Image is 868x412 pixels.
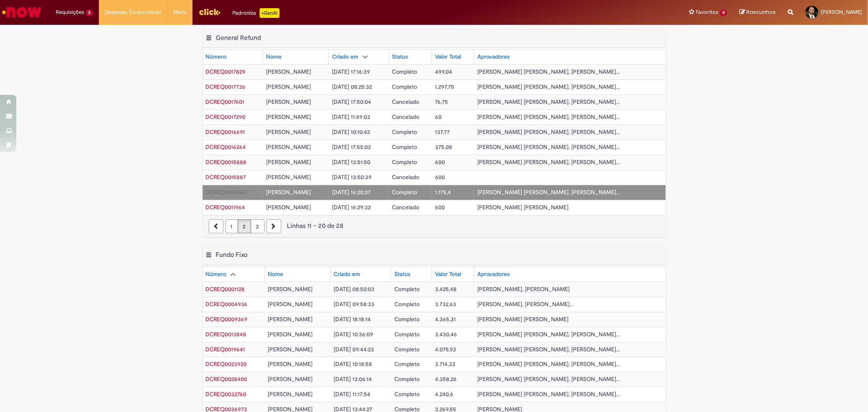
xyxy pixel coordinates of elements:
[206,68,246,75] span: DCREQ0017829
[206,83,246,90] a: Abrir Registro: DCREQ0017736
[206,390,247,398] span: DCREQ0032760
[332,204,371,211] span: [DATE] 16:29:32
[435,390,453,398] span: 4.240,6
[392,53,408,61] div: Status
[696,8,718,16] span: Favoritos
[394,331,420,338] span: Completo
[267,219,281,233] a: Próxima página
[435,53,461,61] div: Valor Total
[206,300,248,308] a: Abrir Registro: DCREQ0004936
[334,300,374,308] span: [DATE] 09:58:33
[477,83,620,90] span: [PERSON_NAME] [PERSON_NAME], [PERSON_NAME]...
[206,390,247,398] a: Abrir Registro: DCREQ0032760
[477,300,573,308] span: [PERSON_NAME], [PERSON_NAME]...
[251,219,265,233] a: Página 3
[332,53,359,61] div: Criado em
[1,4,43,20] img: ServiceNow
[392,204,419,211] span: Cancelado
[266,173,311,181] span: [PERSON_NAME]
[209,219,223,233] a: Página anterior
[206,188,247,196] span: DCREQ0014043
[206,143,246,151] span: DCREQ0016264
[199,6,221,18] img: click_logo_yellow_360x200.png
[268,390,313,398] span: [PERSON_NAME]
[206,128,245,136] a: Abrir Registro: DCREQ0016691
[206,113,246,121] span: DCREQ0017290
[334,331,373,338] span: [DATE] 10:36:09
[206,316,248,323] span: DCREQ0009369
[435,68,452,75] span: 499,04
[206,251,212,261] button: Fundo Fixo Menu de contexto
[392,98,419,105] span: Cancelado
[206,360,247,368] a: Abrir Registro: DCREQ0023920
[392,173,419,181] span: Cancelado
[394,270,410,278] div: Status
[332,158,370,166] span: [DATE] 13:51:50
[394,375,420,383] span: Completo
[266,68,311,75] span: [PERSON_NAME]
[216,251,248,259] h2: Fundo Fixo
[720,9,727,16] span: 11
[477,68,620,75] span: [PERSON_NAME] [PERSON_NAME], [PERSON_NAME]...
[56,8,84,16] span: Requisições
[334,360,372,368] span: [DATE] 10:18:58
[174,8,186,16] span: More
[209,221,660,231] div: Linhas 11 − 20 de 28
[332,68,370,75] span: [DATE] 17:16:39
[394,360,420,368] span: Completo
[477,316,568,323] span: [PERSON_NAME] [PERSON_NAME]
[435,270,461,278] div: Valor Total
[233,8,280,18] div: Padroniza
[334,390,370,398] span: [DATE] 11:17:54
[334,316,371,323] span: [DATE] 18:18:14
[266,188,311,196] span: [PERSON_NAME]
[268,285,313,293] span: [PERSON_NAME]
[477,375,620,383] span: [PERSON_NAME] [PERSON_NAME], [PERSON_NAME]...
[206,34,212,44] button: General Refund Menu de contexto
[435,360,455,368] span: 3.714,33
[332,113,370,121] span: [DATE] 11:49:03
[266,98,311,105] span: [PERSON_NAME]
[206,375,247,383] span: DCREQ0028400
[268,300,313,308] span: [PERSON_NAME]
[206,270,227,278] div: Número
[435,285,457,293] span: 3.425,48
[392,188,417,196] span: Completo
[266,158,311,166] span: [PERSON_NAME]
[392,113,419,121] span: Cancelado
[394,346,420,353] span: Completo
[334,285,374,293] span: [DATE] 08:50:03
[86,9,93,16] span: 2
[206,285,245,293] span: DCREQ0001128
[746,8,776,16] span: Rascunhos
[206,173,246,181] a: Abrir Registro: DCREQ0015887
[206,128,245,136] span: DCREQ0016691
[206,68,246,75] a: Abrir Registro: DCREQ0017829
[739,9,776,16] a: Rascunhos
[268,270,283,278] div: Nome
[435,158,445,166] span: 600
[206,98,245,105] a: Abrir Registro: DCREQ0017601
[435,300,456,308] span: 3.732,63
[477,53,509,61] div: Aprovadores
[216,34,261,42] h2: General Refund
[105,8,162,16] span: Despesas Corporativas
[268,360,313,368] span: [PERSON_NAME]
[206,113,246,121] a: Abrir Registro: DCREQ0017290
[477,390,620,398] span: [PERSON_NAME] [PERSON_NAME], [PERSON_NAME]...
[206,204,245,211] a: Abrir Registro: DCREQ0011964
[477,346,620,353] span: [PERSON_NAME] [PERSON_NAME], [PERSON_NAME]...
[392,158,417,166] span: Completo
[206,53,227,61] div: Número
[477,331,620,338] span: [PERSON_NAME] [PERSON_NAME], [PERSON_NAME]...
[394,285,420,293] span: Completo
[435,128,450,136] span: 137,77
[268,331,313,338] span: [PERSON_NAME]
[206,285,245,293] a: Abrir Registro: DCREQ0001128
[394,316,420,323] span: Completo
[477,128,620,136] span: [PERSON_NAME] [PERSON_NAME], [PERSON_NAME]...
[332,128,370,136] span: [DATE] 10:10:42
[332,173,372,181] span: [DATE] 13:50:39
[266,53,282,61] div: Nome
[266,113,311,121] span: [PERSON_NAME]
